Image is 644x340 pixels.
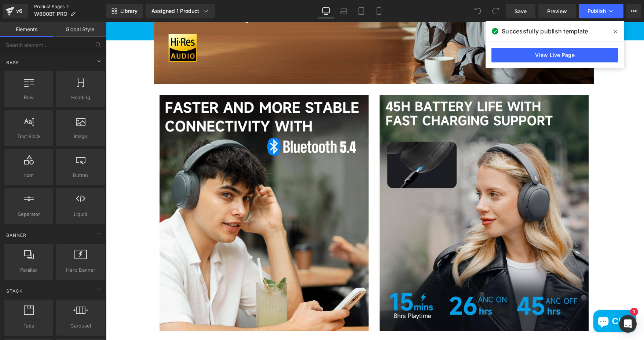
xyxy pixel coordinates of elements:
[538,4,576,18] a: Preview
[6,287,23,294] span: Stack
[3,4,28,18] a: v6
[515,7,527,15] span: Save
[471,4,485,18] button: Undo
[7,133,51,140] span: Text Block
[58,171,103,179] span: Button
[547,7,567,15] span: Preview
[7,322,51,330] span: Tabs
[7,210,51,218] span: Separator
[335,4,352,18] a: Laptop
[7,171,51,179] span: Icon
[588,8,606,14] span: Publish
[485,288,532,312] inbox-online-store-chat: Shopify online store chat
[34,4,106,10] a: Product Pages
[619,315,637,333] div: Open Intercom Messenger
[106,4,143,18] a: New Library
[58,210,103,218] span: Liquid
[120,8,138,14] span: Library
[7,266,51,274] span: Parallax
[15,6,24,16] div: v6
[579,4,623,18] button: Publish
[7,94,51,101] span: Row
[58,133,103,140] span: Image
[370,4,388,18] a: Mobile
[626,4,641,18] button: More
[53,22,106,37] a: Global Style
[491,48,618,62] a: View Live Page
[352,4,370,18] a: Tablet
[151,7,209,15] div: Assigned 1 Product
[6,59,20,66] span: Base
[58,266,103,274] span: Hero Banner
[488,4,503,18] button: Redo
[34,11,67,17] span: W800BT PRO
[58,322,103,330] span: Carousel
[502,27,588,36] span: Successfully publish template
[317,4,335,18] a: Desktop
[58,94,103,101] span: Heading
[6,232,27,239] span: Banner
